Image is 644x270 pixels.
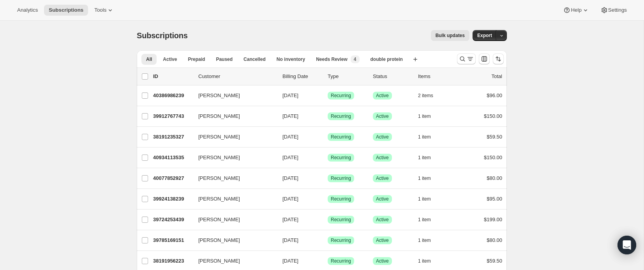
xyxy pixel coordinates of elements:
[418,73,457,80] div: Items
[376,196,389,202] span: Active
[558,5,594,16] button: Help
[477,32,492,39] span: Export
[373,73,412,80] p: Status
[436,32,465,39] span: Bulk updates
[194,172,272,185] button: [PERSON_NAME]
[596,5,632,16] button: Settings
[418,155,431,161] span: 1 item
[90,5,119,16] button: Tools
[194,110,272,123] button: [PERSON_NAME]
[153,111,502,122] div: 39912767743[PERSON_NAME][DATE]SuccessRecurringSuccessActive1 item$150.00
[282,155,298,160] span: [DATE]
[418,134,431,140] span: 1 item
[277,56,305,62] span: No inventory
[487,175,502,181] span: $80.00
[198,195,240,203] span: [PERSON_NAME]
[484,155,502,160] span: $150.00
[194,255,272,267] button: [PERSON_NAME]
[153,174,192,182] p: 40077852927
[282,134,298,140] span: [DATE]
[376,237,389,243] span: Active
[493,53,504,64] button: Sort the results
[94,7,106,13] span: Tools
[418,256,439,266] button: 1 item
[371,56,403,62] span: double protein
[608,7,627,13] span: Settings
[194,213,272,226] button: [PERSON_NAME]
[418,175,431,181] span: 1 item
[282,258,298,264] span: [DATE]
[376,155,389,161] span: Active
[17,7,38,13] span: Analytics
[479,53,490,64] button: Customize table column order and visibility
[418,113,431,119] span: 1 item
[243,56,266,62] span: Cancelled
[409,54,422,65] button: Create new view
[188,56,205,62] span: Prepaid
[153,173,502,184] div: 40077852927[PERSON_NAME][DATE]SuccessRecurringSuccessActive1 item$80.00
[376,258,389,264] span: Active
[198,174,240,182] span: [PERSON_NAME]
[376,92,389,99] span: Active
[418,237,431,243] span: 1 item
[418,235,439,246] button: 1 item
[282,113,298,119] span: [DATE]
[153,131,502,142] div: 38191235327[PERSON_NAME][DATE]SuccessRecurringSuccessActive1 item$59.50
[153,236,192,244] p: 39785169151
[44,5,88,16] button: Subscriptions
[137,31,188,40] span: Subscriptions
[331,217,351,223] span: Recurring
[418,152,439,163] button: 1 item
[331,175,351,181] span: Recurring
[487,92,502,98] span: $96.00
[618,236,636,254] div: Open Intercom Messenger
[153,154,192,162] p: 40934113535
[153,195,192,203] p: 39924138239
[418,173,439,184] button: 1 item
[331,237,351,243] span: Recurring
[282,196,298,202] span: [DATE]
[153,73,502,80] div: IDCustomerBilling DateTypeStatusItemsTotal
[331,113,351,119] span: Recurring
[418,111,439,122] button: 1 item
[331,155,351,161] span: Recurring
[194,131,272,143] button: [PERSON_NAME]
[194,193,272,205] button: [PERSON_NAME]
[418,258,431,264] span: 1 item
[198,257,240,265] span: [PERSON_NAME]
[153,235,502,246] div: 39785169151[PERSON_NAME][DATE]SuccessRecurringSuccessActive1 item$80.00
[376,113,389,119] span: Active
[153,112,192,120] p: 39912767743
[12,5,42,16] button: Analytics
[282,92,298,98] span: [DATE]
[418,90,442,101] button: 2 items
[198,112,240,120] span: [PERSON_NAME]
[153,152,502,163] div: 40934113535[PERSON_NAME][DATE]SuccessRecurringSuccessActive1 item$150.00
[153,194,502,204] div: 39924138239[PERSON_NAME][DATE]SuccessRecurringSuccessActive1 item$95.00
[418,217,431,223] span: 1 item
[376,217,389,223] span: Active
[198,73,276,80] p: Customer
[487,258,502,264] span: $59.50
[376,175,389,181] span: Active
[153,257,192,265] p: 38191956223
[282,175,298,181] span: [DATE]
[331,196,351,202] span: Recurring
[153,90,502,101] div: 40386986239[PERSON_NAME][DATE]SuccessRecurringSuccessActive2 items$96.00
[331,258,351,264] span: Recurring
[198,133,240,141] span: [PERSON_NAME]
[571,7,581,13] span: Help
[331,134,351,140] span: Recurring
[153,216,192,224] p: 39724253439
[331,92,351,99] span: Recurring
[418,92,433,99] span: 2 items
[418,131,439,142] button: 1 item
[163,56,177,62] span: Active
[194,89,272,102] button: [PERSON_NAME]
[492,73,502,80] p: Total
[316,56,348,62] span: Needs Review
[282,217,298,222] span: [DATE]
[216,56,233,62] span: Paused
[431,30,469,41] button: Bulk updates
[457,53,476,64] button: Search and filter results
